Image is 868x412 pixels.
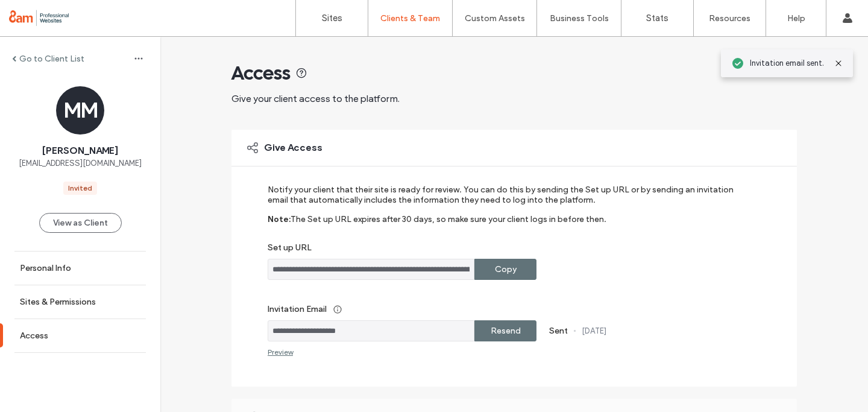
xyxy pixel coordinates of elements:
[495,258,517,280] label: Copy
[264,141,322,154] span: Give Access
[268,242,744,259] label: Set up URL
[646,13,668,24] label: Stats
[709,13,750,24] label: Resources
[20,297,96,307] label: Sites & Permissions
[19,54,84,64] label: Go to Client List
[68,183,92,194] div: Invited
[268,298,744,320] label: Invitation Email
[20,331,48,341] label: Access
[380,13,440,24] label: Clients & Team
[231,61,291,85] span: Access
[56,86,104,135] div: MM
[20,263,71,273] label: Personal Info
[231,93,400,104] span: Give your client access to the platform.
[39,213,122,233] button: View as Client
[582,326,606,335] label: [DATE]
[787,13,805,24] label: Help
[268,214,291,242] label: Note:
[42,144,118,157] span: [PERSON_NAME]
[268,185,744,214] label: Notify your client that their site is ready for review. You can do this by sending the Set up URL...
[28,8,52,19] span: Help
[465,13,525,24] label: Custom Assets
[491,320,521,342] label: Resend
[550,13,609,24] label: Business Tools
[750,57,824,69] span: Invitation email sent.
[322,13,342,24] label: Sites
[19,157,142,170] span: [EMAIL_ADDRESS][DOMAIN_NAME]
[549,326,568,336] label: Sent
[268,347,293,357] div: Preview
[291,214,606,242] label: The Set up URL expires after 30 days, so make sure your client logs in before then.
